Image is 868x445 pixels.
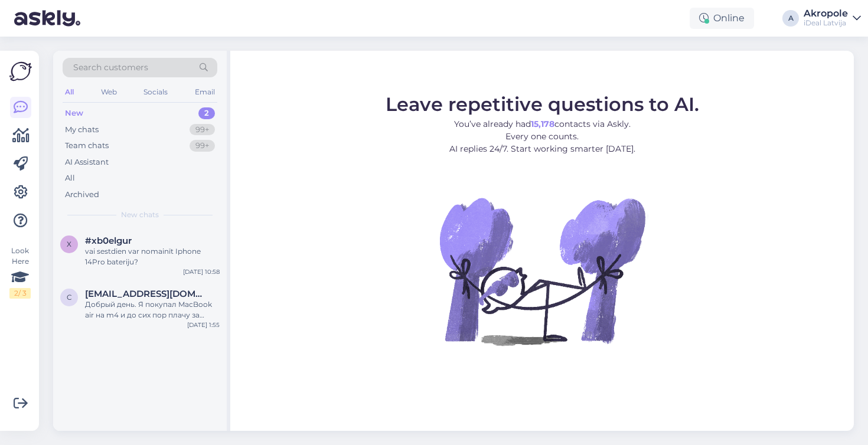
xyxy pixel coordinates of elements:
[85,235,132,246] span: #xb0elgur
[804,9,861,28] a: AkropoleiDeal Latvija
[67,293,72,302] span: c
[198,107,215,119] div: 2
[690,8,754,29] div: Online
[192,84,217,100] div: Email
[187,320,220,329] div: [DATE] 1:55
[85,289,208,299] span: cs.mixep@gmail.com
[531,119,554,129] b: 15,178
[85,299,220,320] div: Добрый день. Я покупал MacBook air на m4 и до сих пор плачу за страховку устройства. Сегодня заме...
[183,267,220,276] div: [DATE] 10:58
[63,84,76,100] div: All
[99,84,119,100] div: Web
[85,246,220,267] div: vai sestdien var nomainīt Iphone 14Pro bateriju?
[386,118,699,155] p: You’ve already had contacts via Askly. Every one counts. AI replies 24/7. Start working smarter [...
[190,124,215,136] div: 99+
[9,288,31,299] div: 2 / 3
[9,60,32,83] img: Askly Logo
[804,9,848,18] div: Akropole
[65,172,75,184] div: All
[65,189,99,201] div: Archived
[190,140,215,152] div: 99+
[65,124,99,136] div: My chats
[73,61,148,74] span: Search customers
[782,10,799,27] div: A
[65,107,83,119] div: New
[65,140,109,152] div: Team chats
[141,84,170,100] div: Socials
[65,156,109,168] div: AI Assistant
[386,93,699,116] span: Leave repetitive questions to AI.
[67,240,71,248] span: x
[9,246,31,299] div: Look Here
[804,18,848,28] div: iDeal Latvija
[436,165,648,377] img: No Chat active
[121,210,159,220] span: New chats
